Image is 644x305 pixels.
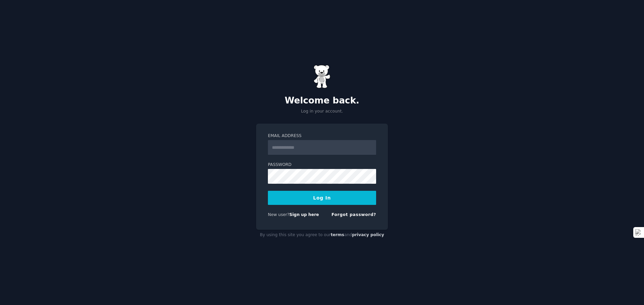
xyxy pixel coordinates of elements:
[256,230,388,241] div: By using this site you agree to our and
[268,162,376,168] label: Password
[314,65,330,88] img: Gummy Bear
[331,232,344,237] a: terms
[256,95,388,106] h2: Welcome back.
[268,191,376,205] button: Log In
[331,212,376,217] a: Forgot password?
[352,232,384,237] a: privacy policy
[268,212,289,217] span: New user?
[256,108,388,115] p: Log in your account.
[268,133,376,139] label: Email Address
[289,212,319,217] a: Sign up here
